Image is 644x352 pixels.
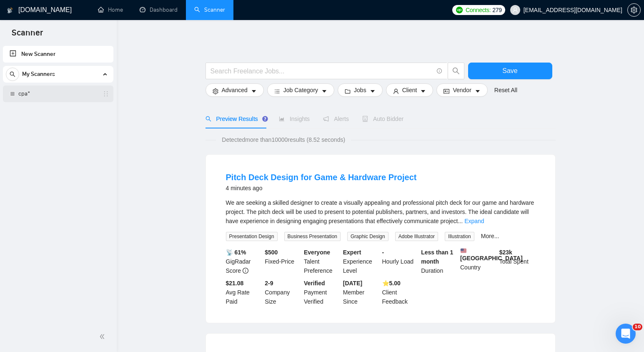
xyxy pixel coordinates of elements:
[362,116,403,122] span: Auto Bidder
[460,248,523,261] b: [GEOGRAPHIC_DATA]
[382,249,384,256] b: -
[226,199,534,224] span: We are seeking a skilled designer to create a visually appealing and professional pitch deck for ...
[267,83,334,97] button: barsJob Categorycaret-down
[345,88,351,94] span: folder
[354,85,366,95] span: Jobs
[263,248,302,275] div: Fixed-Price
[420,88,426,94] span: caret-down
[323,116,329,122] span: notification
[393,88,399,94] span: user
[448,63,464,79] button: search
[279,116,285,122] span: area-chart
[321,88,327,94] span: caret-down
[263,279,302,306] div: Company Size
[370,88,376,94] span: caret-down
[140,6,178,13] a: dashboardDashboard
[226,183,417,193] div: 4 minutes ago
[395,232,438,241] span: Adobe Illustrator
[226,232,278,241] span: Presentation Design
[386,83,434,97] button: userClientcaret-down
[205,116,266,122] span: Preview Results
[98,6,123,13] a: homeHome
[362,116,368,122] span: robot
[466,5,491,15] span: Connects:
[103,91,109,97] span: holder
[459,248,498,275] div: Country
[265,249,278,256] b: $ 500
[481,233,499,239] a: More...
[494,85,517,95] a: Reset All
[6,68,19,81] button: search
[421,249,453,265] b: Less than 1 month
[22,66,55,83] span: My Scanners
[492,5,501,15] span: 279
[261,115,269,123] div: Tooltip anchor
[341,279,381,306] div: Member Since
[499,249,512,256] b: $ 23k
[5,27,50,44] span: Scanner
[512,7,518,13] span: user
[419,248,459,275] div: Duration
[284,232,341,241] span: Business Presentation
[224,279,263,306] div: Avg Rate Paid
[343,280,362,287] b: [DATE]
[338,83,383,97] button: folderJobscaret-down
[302,279,341,306] div: Payment Verified
[274,88,280,94] span: bars
[448,67,464,75] span: search
[99,332,108,341] span: double-left
[616,324,636,344] iframe: Intercom live chat
[343,249,361,256] b: Expert
[445,232,474,241] span: Illustration
[341,248,381,275] div: Experience Level
[10,46,107,63] a: New Scanner
[3,46,113,63] li: New Scanner
[213,88,218,94] span: setting
[7,4,13,17] img: logo
[436,83,487,97] button: idcardVendorcaret-down
[628,7,640,13] span: setting
[381,279,420,306] div: Client Feedback
[304,249,330,256] b: Everyone
[224,248,263,275] div: GigRadar Score
[283,85,318,95] span: Job Category
[633,324,642,330] span: 10
[381,248,420,275] div: Hourly Load
[222,85,248,95] span: Advanced
[6,71,19,77] span: search
[453,85,471,95] span: Vendor
[461,248,466,254] img: 🇺🇸
[458,218,463,224] span: ...
[323,116,349,122] span: Alerts
[502,65,517,76] span: Save
[402,85,417,95] span: Client
[216,135,351,144] span: Detected more than 10000 results (8.52 seconds)
[498,248,537,275] div: Total Spent
[437,68,442,74] span: info-circle
[226,249,246,256] b: 📡 61%
[226,173,417,182] a: Pitch Deck Design for Game & Hardware Project
[627,3,641,17] button: setting
[456,7,463,13] img: upwork-logo.png
[347,232,388,241] span: Graphic Design
[265,280,273,287] b: 2-9
[205,83,264,97] button: settingAdvancedcaret-down
[3,66,113,102] li: My Scanners
[464,218,484,224] a: Expand
[194,6,225,13] a: searchScanner
[210,66,433,76] input: Search Freelance Jobs...
[226,198,535,226] div: We are seeking a skilled designer to create a visually appealing and professional pitch deck for ...
[302,248,341,275] div: Talent Preference
[627,7,641,13] a: setting
[205,116,211,122] span: search
[251,88,257,94] span: caret-down
[243,268,248,274] span: info-circle
[304,280,325,287] b: Verified
[444,88,449,94] span: idcard
[382,280,401,287] b: ⭐️ 5.00
[279,116,310,122] span: Insights
[475,88,481,94] span: caret-down
[468,63,552,79] button: Save
[226,280,244,287] b: $21.08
